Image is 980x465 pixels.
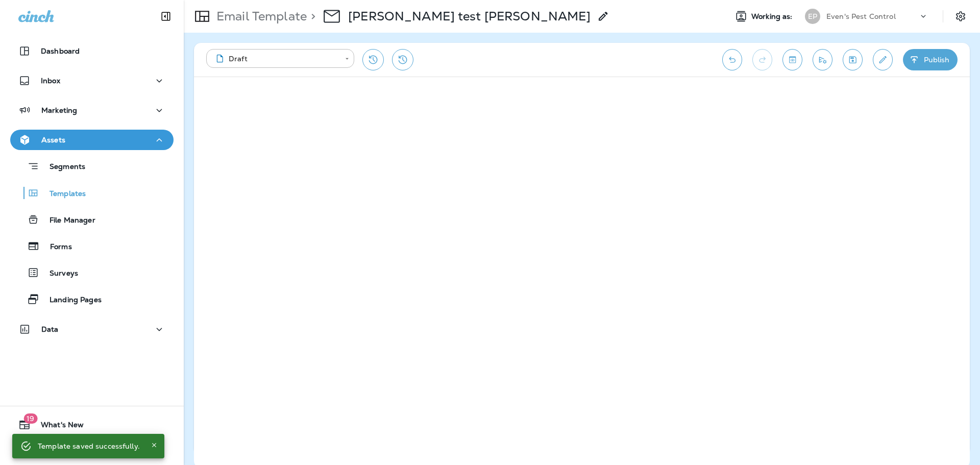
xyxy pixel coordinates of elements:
button: Dashboard [10,41,174,61]
p: Even's Pest Control [826,12,896,20]
div: Template saved successfully. [38,437,140,455]
p: Marketing [41,106,77,114]
p: Inbox [41,77,60,85]
div: Draft [213,54,338,64]
span: 19 [23,413,37,424]
p: [PERSON_NAME] test [PERSON_NAME] [348,9,591,24]
p: Data [41,325,59,333]
button: Data [10,319,174,339]
button: Inbox [10,70,174,91]
p: Segments [39,162,85,173]
button: View Changelog [392,49,413,70]
button: Marketing [10,100,174,120]
button: 19What's New [10,414,174,435]
button: Landing Pages [10,288,174,310]
button: Close [148,439,160,451]
button: Send test email [813,49,832,70]
p: Forms [40,242,72,252]
button: Toggle preview [782,49,802,70]
p: > [307,9,315,24]
button: Save [843,49,863,70]
button: Templates [10,182,174,204]
button: Restore from previous version [362,49,384,70]
p: Email Template [212,9,307,24]
p: Dashboard [41,47,80,55]
span: What's New [31,421,84,433]
div: EP [805,9,820,24]
div: Hannah test Bill reminder [348,9,591,24]
button: Support [10,439,174,459]
button: Publish [903,49,958,70]
button: Surveys [10,262,174,283]
button: Undo [722,49,742,70]
p: File Manager [39,216,95,226]
button: Assets [10,130,174,150]
p: Landing Pages [39,296,102,305]
button: Forms [10,235,174,257]
button: File Manager [10,209,174,230]
p: Surveys [39,269,78,279]
span: Working as: [751,12,795,21]
p: Templates [39,189,86,199]
p: Assets [41,136,65,144]
button: Edit details [873,49,893,70]
button: Settings [951,7,970,26]
button: Segments [10,155,174,177]
button: Collapse Sidebar [152,6,180,27]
